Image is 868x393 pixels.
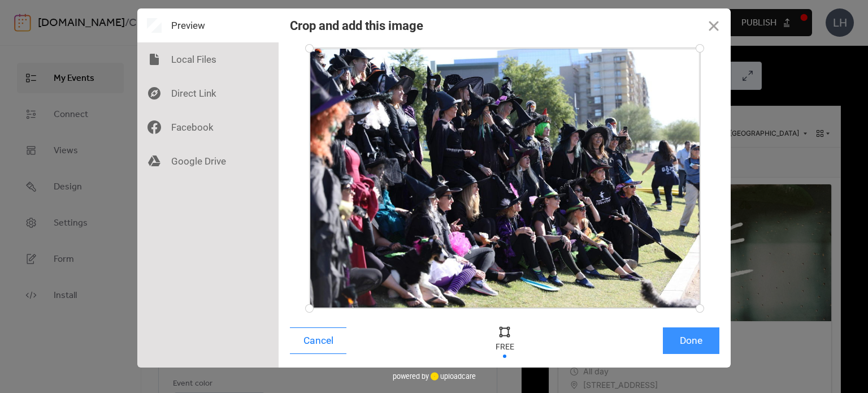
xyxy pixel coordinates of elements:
[290,327,346,354] button: Cancel
[137,42,279,76] div: Local Files
[137,8,279,42] div: Preview
[393,368,476,385] div: powered by
[137,110,279,144] div: Facebook
[290,19,423,33] div: Crop and add this image
[137,76,279,110] div: Direct Link
[137,144,279,178] div: Google Drive
[663,327,719,354] button: Done
[697,8,731,42] button: Close
[429,372,476,381] a: uploadcare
